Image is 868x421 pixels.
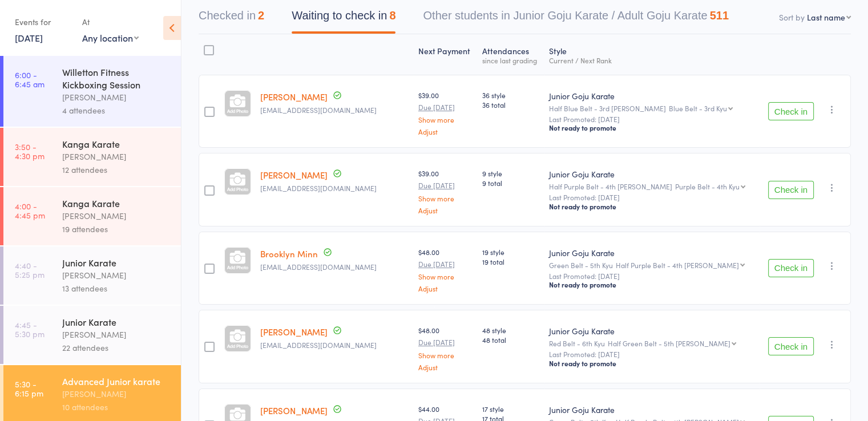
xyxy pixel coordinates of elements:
[418,181,473,189] small: Due [DATE]
[62,104,171,117] div: 4 attendees
[3,56,181,127] a: 6:00 -6:45 amWilletton Fitness Kickboxing Session[PERSON_NAME]4 attendees
[199,3,264,34] button: Checked in2
[260,106,409,114] small: rachitajoseph15@gmail.com
[549,325,755,337] div: Junior Goju Karate
[418,195,473,202] a: Show more
[549,350,755,358] small: Last Promoted: [DATE]
[260,169,328,181] a: [PERSON_NAME]
[768,337,814,355] button: Check in
[15,261,45,279] time: 4:40 - 5:25 pm
[15,201,45,220] time: 4:00 - 4:45 pm
[82,31,139,44] div: Any location
[418,363,473,371] a: Adjust
[616,261,739,269] div: Half Purple Belt - 4th [PERSON_NAME]
[482,247,540,257] span: 19 style
[482,56,540,64] div: since last grading
[549,104,755,112] div: Half Blue Belt - 3rd [PERSON_NAME]
[62,315,171,328] div: Junior Karate
[62,150,171,163] div: [PERSON_NAME]
[418,207,473,214] a: Adjust
[418,168,473,213] div: $39.00
[62,341,171,354] div: 22 attendees
[62,163,171,176] div: 12 attendees
[418,273,473,280] a: Show more
[3,246,181,305] a: 4:40 -5:25 pmJunior Karate[PERSON_NAME]13 attendees
[549,183,755,190] div: Half Purple Belt - 4th [PERSON_NAME]
[62,91,171,104] div: [PERSON_NAME]
[549,123,755,132] div: Not ready to promote
[260,326,328,338] a: [PERSON_NAME]
[418,285,473,292] a: Adjust
[62,282,171,295] div: 13 attendees
[549,404,755,415] div: Junior Goju Karate
[258,9,264,22] div: 2
[549,280,755,289] div: Not ready to promote
[62,269,171,282] div: [PERSON_NAME]
[260,341,409,349] small: panganiban.eva@yahoo.com
[669,104,727,112] div: Blue Belt - 3rd Kyu
[807,11,845,23] div: Last name
[82,13,139,31] div: At
[62,209,171,222] div: [PERSON_NAME]
[709,9,728,22] div: 511
[779,11,805,23] label: Sort by
[418,128,473,135] a: Adjust
[62,137,171,150] div: Kanga Karate
[549,359,755,368] div: Not ready to promote
[418,247,473,292] div: $48.00
[549,56,755,64] div: Current / Next Rank
[62,222,171,236] div: 19 attendees
[15,379,43,398] time: 5:30 - 6:15 pm
[423,3,728,34] button: Other students in Junior Goju Karate / Adult Goju Karate511
[260,91,328,103] a: [PERSON_NAME]
[549,247,755,258] div: Junior Goju Karate
[3,128,181,186] a: 3:50 -4:30 pmKanga Karate[PERSON_NAME]12 attendees
[15,31,43,44] a: [DATE]
[62,328,171,341] div: [PERSON_NAME]
[549,261,755,269] div: Green Belt - 5th Kyu
[62,387,171,400] div: [PERSON_NAME]
[608,339,730,347] div: Half Green Belt - 5th [PERSON_NAME]
[62,400,171,414] div: 10 attendees
[260,184,409,192] small: rachitajoseph15@gmail.com
[768,259,814,277] button: Check in
[3,306,181,364] a: 4:45 -5:30 pmJunior Karate[PERSON_NAME]22 attendees
[62,66,171,91] div: Willetton Fitness Kickboxing Session
[418,116,473,123] a: Show more
[549,115,755,123] small: Last Promoted: [DATE]
[389,9,395,22] div: 8
[62,197,171,209] div: Kanga Karate
[768,181,814,199] button: Check in
[549,193,755,201] small: Last Promoted: [DATE]
[418,338,473,346] small: Due [DATE]
[549,202,755,211] div: Not ready to promote
[260,404,328,416] a: [PERSON_NAME]
[482,325,540,335] span: 48 style
[549,90,755,102] div: Junior Goju Karate
[418,103,473,111] small: Due [DATE]
[62,375,171,387] div: Advanced Junior karate
[478,39,544,70] div: Atten­dances
[15,13,71,31] div: Events for
[15,142,45,160] time: 3:50 - 4:30 pm
[482,90,540,100] span: 36 style
[260,263,409,271] small: jeanminn81@gmail.com
[418,260,473,268] small: Due [DATE]
[482,257,540,266] span: 19 total
[549,339,755,347] div: Red Belt - 6th Kyu
[675,183,740,190] div: Purple Belt - 4th Kyu
[482,100,540,110] span: 36 total
[414,39,478,70] div: Next Payment
[260,248,318,260] a: Brooklyn Minn
[482,178,540,188] span: 9 total
[292,3,395,34] button: Waiting to check in8
[482,168,540,178] span: 9 style
[15,70,45,88] time: 6:00 - 6:45 am
[549,168,755,180] div: Junior Goju Karate
[418,325,473,370] div: $48.00
[482,335,540,345] span: 48 total
[3,187,181,245] a: 4:00 -4:45 pmKanga Karate[PERSON_NAME]19 attendees
[15,320,45,338] time: 4:45 - 5:30 pm
[544,39,760,70] div: Style
[62,256,171,269] div: Junior Karate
